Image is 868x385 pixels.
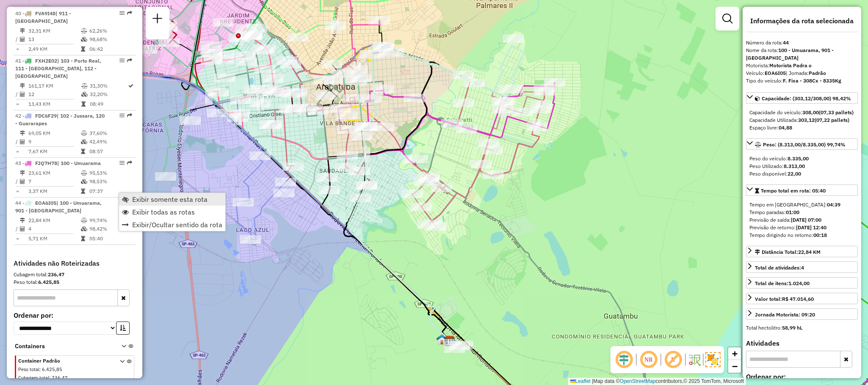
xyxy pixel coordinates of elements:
td: 3,37 KM [28,187,80,195]
td: 42,49% [89,137,132,146]
strong: 236,47 [48,271,64,278]
span: FDC6F29 [35,113,57,119]
i: Total de Atividades [20,92,25,97]
div: Tempo total em rota: 05:40 [746,198,858,242]
img: CDD Araçatuba [444,335,455,346]
div: Map data © contributors,© 2025 TomTom, Microsoft [568,378,746,385]
div: Cubagem total: [14,271,136,278]
em: Rota exportada [127,113,132,118]
em: Rota exportada [127,58,132,63]
span: FJQ7H78 [35,160,57,166]
div: Capacidade Utilizada: [749,116,854,124]
span: | Jornada: [786,70,826,76]
td: 07:37 [89,187,132,195]
div: Capacidade: (303,12/308,00) 98,42% [746,105,858,135]
a: Peso: (8.313,00/8.335,00) 99,74% [746,138,858,150]
span: : [49,375,50,381]
td: 23,61 KM [28,169,80,177]
td: 161,17 KM [28,82,81,90]
span: Cubagem total [18,375,49,381]
span: Peso total [18,366,39,372]
a: OpenStreetMap [620,378,656,384]
img: 625 UDC Light Campus Universitário [436,334,447,345]
strong: 44 [783,39,789,46]
span: 22,84 KM [798,249,821,255]
i: % de utilização do peso [81,83,88,88]
td: 7 [28,177,80,186]
strong: 22,00 [788,170,801,177]
strong: 8.313,00 [784,163,805,169]
a: Leaflet [570,378,591,384]
span: Peso do veículo: [749,155,809,162]
span: Ocultar deslocamento [614,349,634,370]
div: Previsão de saída: [749,216,854,224]
strong: 308,00 [802,109,819,115]
strong: 04:39 [827,201,840,208]
div: Peso total: [14,278,136,286]
td: 2,49 KM [28,45,80,53]
div: Valor total: [755,295,814,303]
a: Total de atividades:4 [746,261,858,273]
span: | 911 - [GEOGRAPHIC_DATA] [15,10,71,24]
div: Total hectolitro: [746,324,858,332]
td: 32,20% [89,90,128,99]
li: Exibir todas as rotas [119,206,225,218]
strong: 6.425,85 [38,279,59,285]
i: Tempo total em rota [81,47,85,52]
span: − [732,361,738,371]
span: 41 - [15,58,101,79]
div: Tipo do veículo: [746,77,858,85]
strong: 100 - Umuarama, 901 - [GEOGRAPHIC_DATA] [746,47,834,61]
span: Capacidade: (303,12/308,00) 98,42% [762,95,851,102]
div: Veículo: [746,69,858,77]
li: Exibir somente esta rota [119,193,225,206]
td: / [15,177,19,186]
span: + [732,348,738,359]
td: / [15,90,19,99]
button: Ordem crescente [116,322,130,335]
td: 22,84 KM [28,216,80,225]
span: EOA6I05 [35,200,56,206]
a: Distância Total:22,84 KM [746,246,858,257]
strong: Padrão [809,70,826,76]
strong: 58,99 hL [782,324,802,331]
td: 06:42 [89,45,132,53]
div: Tempo dirigindo no retorno: [749,231,854,239]
td: 05:40 [89,234,132,243]
strong: 00:18 [813,232,827,238]
span: FXH2E02 [35,58,57,64]
em: Opções [119,113,125,118]
strong: 1.024,00 [788,280,810,286]
td: 95,53% [89,169,132,177]
a: Total de itens:1.024,00 [746,277,858,289]
strong: 01:00 [786,209,799,215]
h4: Atividades não Roteirizadas [14,259,136,267]
strong: 4 [801,264,804,271]
td: 37,60% [89,129,132,137]
i: Tempo total em rota [81,102,86,107]
a: Jornada Motorista: 09:20 [746,308,858,320]
i: Tempo total em rota [81,149,85,154]
span: Containers [15,342,111,351]
i: Total de Atividades [20,226,25,231]
span: Total de atividades: [755,264,804,271]
a: Capacidade: (303,12/308,00) 98,42% [746,92,858,104]
div: Espaço livre: [749,124,854,132]
span: : [39,366,41,372]
span: 236,47 [52,375,68,381]
td: 9 [28,137,80,146]
a: Tempo total em rota: 05:40 [746,184,858,196]
i: Total de Atividades [20,37,25,42]
div: Peso: (8.313,00/8.335,00) 99,74% [746,151,858,181]
span: Container Padrão [18,357,110,365]
span: FVA9I48 [35,10,55,16]
img: Exibir/Ocultar setores [705,352,721,367]
em: Opções [119,58,125,63]
a: Zoom out [728,360,741,373]
span: | 100 - Umuarama [57,160,101,166]
td: 62,26% [89,27,132,35]
td: 98,42% [89,225,132,233]
a: Zoom in [728,347,741,360]
span: 6.425,85 [42,366,62,372]
label: Ordenar por: [14,310,136,320]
